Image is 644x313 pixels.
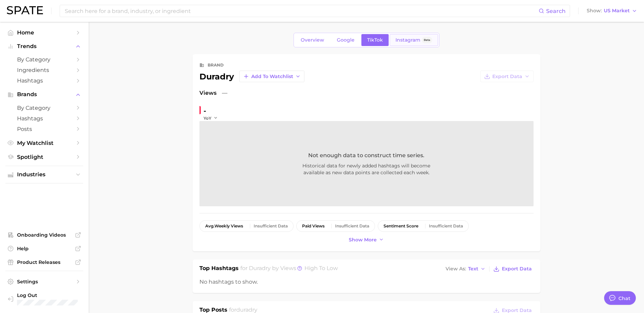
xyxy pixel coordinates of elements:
input: Search here for a brand, industry, or ingredient [64,5,539,17]
span: View As [446,267,466,271]
span: by Category [17,105,72,111]
button: Show more [347,235,386,244]
span: Show more [349,237,377,243]
span: Export Data [502,266,532,272]
a: Overview [295,34,330,46]
span: Google [337,37,355,43]
button: View AsText [444,265,488,273]
span: high to low [304,265,338,271]
div: duradry [199,71,304,82]
a: Spotlight [5,152,83,162]
span: Product Releases [17,259,72,265]
span: Views [199,89,216,97]
span: by Category [17,56,72,63]
button: Export Data [480,71,534,82]
span: weekly views [205,224,243,228]
span: Export Data [492,74,522,79]
span: Spotlight [17,154,72,160]
span: Text [468,267,478,271]
span: Onboarding Videos [17,232,72,238]
button: ShowUS Market [585,6,639,15]
span: TikTok [367,37,383,43]
a: Hashtags [5,113,83,124]
span: Industries [17,172,72,178]
span: YoY [204,115,211,121]
div: No hashtags to show. [199,278,534,286]
span: Help [17,245,72,252]
span: duradry [249,265,271,271]
a: Ingredients [5,65,83,75]
span: Posts [17,126,72,132]
div: brand [208,61,224,69]
span: Brands [17,91,72,98]
span: Not enough data to construct time series. [308,151,424,160]
h1: Top Hashtags [199,264,239,274]
div: - [204,105,223,116]
button: avg.weekly viewsInsufficient Data [199,220,294,232]
a: Onboarding Videos [5,230,83,240]
button: sentiment scoreInsufficient Data [378,220,469,232]
span: paid views [302,224,325,228]
span: My Watchlist [17,140,72,146]
span: Instagram [395,37,420,43]
button: YoY [204,115,218,121]
span: sentiment score [384,224,418,228]
a: Help [5,243,83,254]
span: Hashtags [17,115,72,122]
a: Google [331,34,360,46]
button: Add to Watchlist [239,71,304,82]
a: Hashtags [5,75,83,86]
span: Trends [17,43,72,49]
button: Industries [5,169,83,180]
span: Show [587,9,602,13]
span: Beta [424,37,430,43]
a: by Category [5,103,83,113]
div: Insufficient Data [429,224,463,228]
h2: for by Views [240,264,338,274]
button: Trends [5,41,83,51]
span: US Market [604,9,630,13]
span: — [222,89,227,97]
a: InstagramBeta [390,34,438,46]
span: Overview [301,37,324,43]
a: by Category [5,54,83,65]
button: Brands [5,89,83,100]
a: Settings [5,277,83,287]
img: SPATE [7,6,43,14]
span: Historical data for newly added hashtags will become available as new data points are collected e... [257,162,476,176]
abbr: average [205,223,214,228]
span: Home [17,29,72,36]
button: Export Data [492,264,533,274]
span: duradry [236,307,257,313]
a: Posts [5,124,83,134]
button: paid viewsInsufficient Data [296,220,375,232]
div: Insufficient Data [254,224,288,228]
a: Log out. Currently logged in with e-mail chelsea@spate.nyc. [5,290,83,308]
span: Hashtags [17,77,72,84]
a: My Watchlist [5,138,83,148]
a: Home [5,27,83,38]
a: Product Releases [5,257,83,267]
a: TikTok [361,34,389,46]
span: Search [546,8,566,14]
span: Settings [17,279,72,285]
span: Log Out [17,292,78,298]
div: Insufficient Data [335,224,369,228]
span: Ingredients [17,67,72,73]
span: Add to Watchlist [251,74,293,79]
